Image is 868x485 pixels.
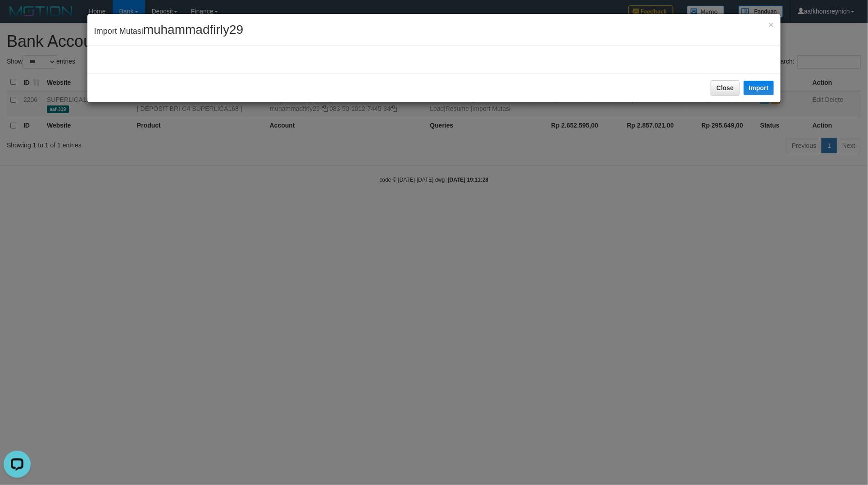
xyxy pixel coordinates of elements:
button: Import [744,81,774,95]
button: Close [768,20,774,29]
span: muhammadfirly29 [143,23,244,37]
span: Import Mutasi [94,27,244,36]
button: Open LiveChat chat widget [4,4,31,31]
button: Close [711,80,740,96]
span: × [768,19,774,30]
